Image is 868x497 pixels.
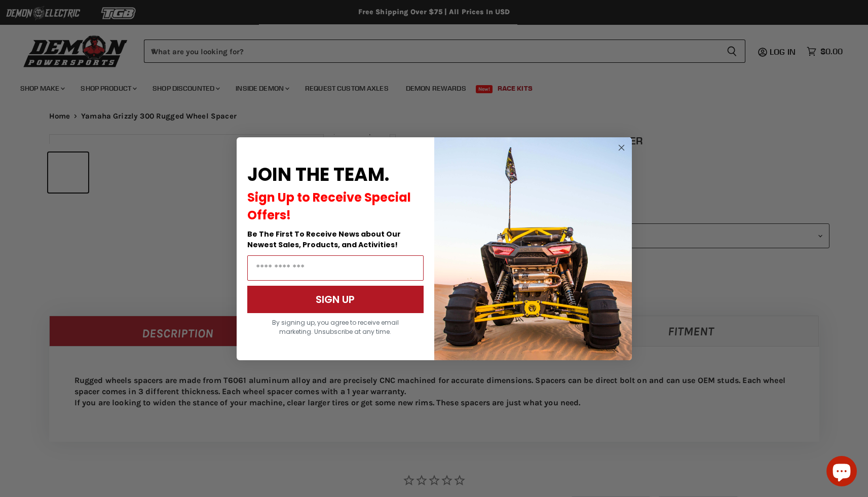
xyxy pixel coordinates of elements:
span: Be The First To Receive News about Our Newest Sales, Products, and Activities! [247,229,401,250]
span: Sign Up to Receive Special Offers! [247,189,411,223]
inbox-online-store-chat: Shopify online store chat [823,456,860,489]
img: a9095488-b6e7-41ba-879d-588abfab540b.jpeg [434,137,632,360]
button: SIGN UP [247,286,424,313]
button: Close dialog [615,141,628,154]
input: Email Address [247,255,424,281]
span: By signing up, you agree to receive email marketing. Unsubscribe at any time. [272,318,399,336]
span: JOIN THE TEAM. [247,162,389,187]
